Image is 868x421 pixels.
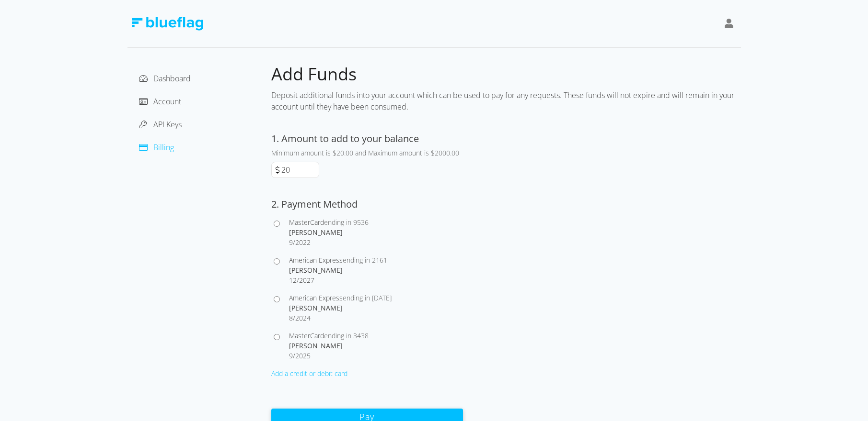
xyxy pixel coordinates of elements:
img: Blue Flag Logo [131,17,203,31]
label: 1. Amount to add to your balance [271,132,419,145]
span: 9 [289,238,293,247]
span: ending in 3438 [324,331,369,340]
span: / [293,313,295,322]
span: 9 [289,351,293,360]
span: Billing [153,142,174,153]
div: Minimum amount is $20.00 and Maximum amount is $2000.00 [271,148,463,158]
label: 2. Payment Method [271,198,358,210]
span: American Express [289,293,343,302]
a: API Keys [139,119,182,130]
span: 2025 [295,351,311,360]
span: API Keys [153,119,182,130]
a: Dashboard [139,73,191,84]
span: 2027 [299,276,314,285]
span: / [297,276,299,285]
div: Deposit additional funds into your account which can be used to pay for any requests. These funds... [271,86,741,116]
div: [PERSON_NAME] [289,227,463,237]
span: ending in [DATE] [343,293,392,302]
a: Account [139,96,181,107]
div: Add a credit or debit card [271,368,463,378]
span: / [293,351,295,360]
span: 2022 [295,238,311,247]
span: Add Funds [271,62,357,86]
div: [PERSON_NAME] [289,303,463,313]
span: MasterCard [289,218,324,227]
span: 12 [289,276,297,285]
span: ending in 2161 [343,255,387,265]
span: MasterCard [289,331,324,340]
a: Billing [139,142,174,153]
span: 8 [289,313,293,322]
span: Account [153,96,181,107]
span: 2024 [295,313,311,322]
div: [PERSON_NAME] [289,265,463,275]
span: / [293,238,295,247]
span: ending in 9536 [324,218,369,227]
div: [PERSON_NAME] [289,341,463,351]
span: Dashboard [153,73,191,84]
span: American Express [289,255,343,265]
